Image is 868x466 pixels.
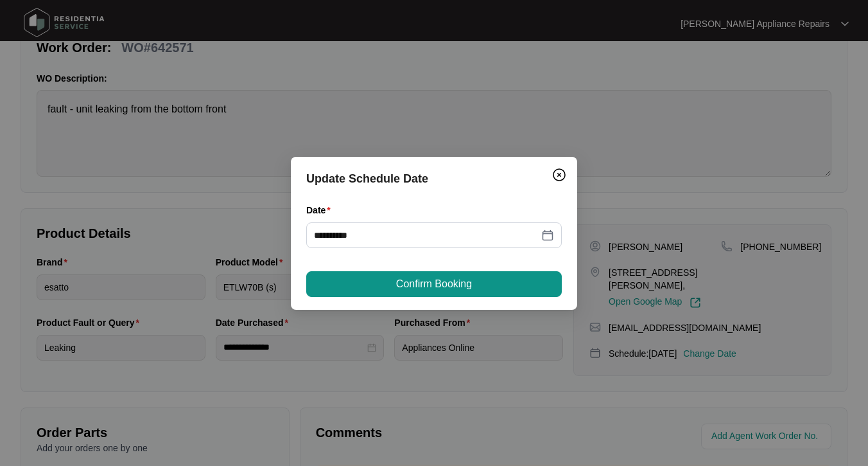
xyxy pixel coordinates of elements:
button: Confirm Booking [306,271,562,297]
img: closeCircle [551,167,567,183]
label: Date [306,204,336,217]
span: Confirm Booking [396,276,472,292]
button: Close [549,165,569,185]
div: Update Schedule Date [306,170,562,188]
input: Date [314,228,539,242]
